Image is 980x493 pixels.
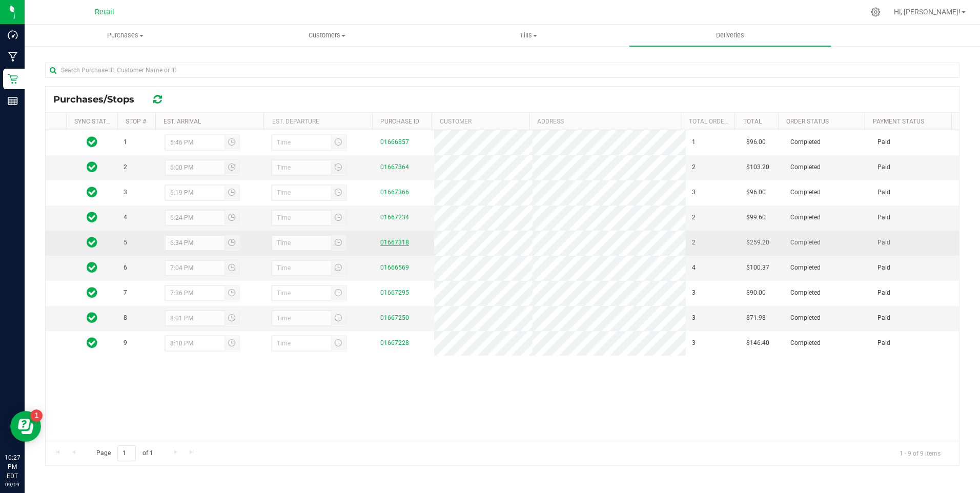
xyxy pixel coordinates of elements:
a: 01666569 [380,264,409,271]
span: 3 [692,188,696,197]
span: Tills [428,31,629,40]
span: In Sync [87,336,97,350]
span: Hi, [PERSON_NAME]! [894,8,961,16]
iframe: Resource center unread badge [30,409,43,422]
a: 01667366 [380,189,409,196]
span: Completed [790,213,821,222]
a: 01667250 [380,314,409,321]
span: Completed [790,338,821,348]
span: 1 - 9 of 9 items [891,445,949,461]
span: Paid [877,288,890,298]
a: Tills [428,25,629,46]
a: Total [743,118,762,125]
span: 9 [124,338,127,348]
inline-svg: Reports [8,96,18,106]
span: In Sync [87,135,97,149]
span: $96.00 [746,188,766,197]
span: Paid [877,263,890,273]
span: $103.20 [746,162,769,172]
span: $90.00 [746,288,766,298]
span: 2 [692,213,696,222]
span: $99.60 [746,213,766,222]
span: Completed [790,162,821,172]
span: 3 [692,313,696,323]
span: Completed [790,263,821,273]
span: Paid [877,338,890,348]
a: Purchases [25,25,226,46]
a: Purchase ID [380,118,419,125]
span: Page of 1 [88,445,161,461]
span: Purchases [25,31,226,40]
input: 1 [117,445,136,461]
span: In Sync [87,260,97,275]
span: Completed [790,288,821,298]
span: Retail [95,8,114,16]
span: Paid [877,213,890,222]
a: Est. Arrival [164,118,201,125]
a: Sync Status [74,118,114,125]
th: Total Order Lines [681,113,735,130]
span: In Sync [87,160,97,174]
span: Paid [877,313,890,323]
span: In Sync [87,311,97,325]
span: Completed [790,137,821,147]
span: Completed [790,188,821,197]
span: Paid [877,137,890,147]
a: 01667295 [380,289,409,296]
span: $71.98 [746,313,766,323]
a: Customers [226,25,427,46]
th: Est. Departure [263,113,372,130]
th: Address [529,113,681,130]
span: 5 [124,238,127,248]
p: 10:27 PM EDT [5,453,20,481]
span: In Sync [87,185,97,199]
span: Completed [790,238,821,248]
iframe: Resource center [10,411,41,442]
span: Paid [877,188,890,197]
inline-svg: Manufacturing [8,52,18,62]
span: $96.00 [746,137,766,147]
a: 01667234 [380,214,409,221]
span: 8 [124,313,127,323]
span: Paid [877,162,890,172]
span: 1 [692,137,696,147]
a: Deliveries [629,25,831,46]
span: 1 [124,137,127,147]
a: 01667228 [380,339,409,346]
span: $259.20 [746,238,769,248]
a: Payment Status [873,118,924,125]
span: 3 [692,338,696,348]
a: Stop # [126,118,146,125]
span: 4 [692,263,696,273]
input: Search Purchase ID, Customer Name or ID [45,63,959,78]
span: 7 [124,288,127,298]
th: Customer [432,113,529,130]
span: 2 [124,162,127,172]
a: 01667364 [380,163,409,171]
span: 4 [124,213,127,222]
a: 01666857 [380,138,409,146]
span: $146.40 [746,338,769,348]
span: Deliveries [702,31,758,40]
span: In Sync [87,210,97,224]
span: 3 [692,288,696,298]
a: Order Status [786,118,829,125]
span: Completed [790,313,821,323]
span: Purchases/Stops [53,94,145,105]
span: In Sync [87,285,97,300]
span: Customers [227,31,427,40]
div: Manage settings [869,7,882,17]
span: 3 [124,188,127,197]
span: $100.37 [746,263,769,273]
span: 2 [692,162,696,172]
span: 2 [692,238,696,248]
inline-svg: Dashboard [8,30,18,40]
span: In Sync [87,235,97,250]
span: Paid [877,238,890,248]
inline-svg: Retail [8,74,18,84]
a: 01667318 [380,239,409,246]
p: 09/19 [5,481,20,488]
span: 6 [124,263,127,273]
